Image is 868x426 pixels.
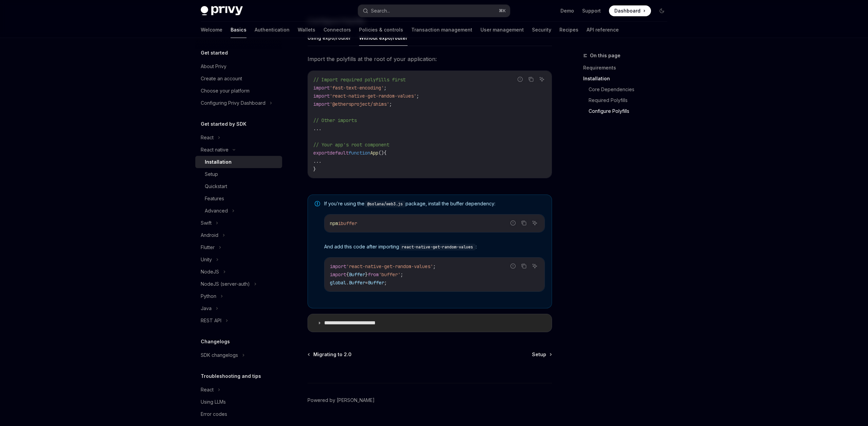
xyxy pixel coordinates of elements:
[201,231,218,239] div: Android
[365,280,368,286] span: =
[313,166,316,172] span: }
[201,6,243,16] img: dark logo
[499,8,506,14] span: ⌘ K
[359,22,403,38] a: Policies & controls
[399,244,476,250] code: react-native-get-random-values
[201,243,215,251] div: Flutter
[313,117,357,123] span: // Other imports
[201,338,230,346] h5: Changelogs
[384,280,387,286] span: ;
[330,150,349,156] span: default
[330,280,346,286] span: global
[313,85,330,91] span: import
[364,201,406,207] code: @solana/web3.js
[201,22,222,38] a: Welcome
[313,101,330,107] span: import
[201,120,246,128] h5: Get started by SDK
[519,262,528,270] button: Copy the contents from the code block
[195,156,282,168] a: Installation
[368,280,384,286] span: Buffer
[201,87,250,95] div: Choose your platform
[509,219,517,227] button: Report incorrect code
[365,271,368,278] span: }
[330,101,389,107] span: '@ethersproject/shims'
[370,150,378,156] span: App
[519,219,528,227] button: Copy the contents from the code block
[195,180,282,192] a: Quickstart
[346,271,349,278] span: {
[530,219,539,227] button: Ask AI
[371,7,390,15] div: Search...
[201,268,219,276] div: NodeJS
[195,168,282,180] a: Setup
[416,93,419,99] span: ;
[201,304,212,312] div: Java
[201,292,216,300] div: Python
[313,125,321,131] span: ...
[201,99,265,107] div: Configuring Privy Dashboard
[530,262,539,270] button: Ask AI
[231,22,246,38] a: Basics
[400,271,403,278] span: ;
[583,62,673,73] a: Requirements
[330,220,338,226] span: npm
[308,397,375,404] a: Powered by [PERSON_NAME]
[195,408,282,420] a: Error codes
[205,170,218,178] div: Setup
[201,62,226,70] div: About Privy
[589,84,673,95] a: Core Dependencies
[582,7,601,14] a: Support
[315,201,320,206] svg: Note
[313,158,321,164] span: ...
[509,262,517,270] button: Report incorrect code
[384,85,387,91] span: ;
[537,75,546,84] button: Ask AI
[609,5,651,16] a: Dashboard
[349,280,365,286] span: Buffer
[201,386,214,394] div: React
[480,22,524,38] a: User management
[195,60,282,73] a: About Privy
[201,134,214,142] div: React
[583,73,673,84] a: Installation
[532,22,551,38] a: Security
[205,158,232,166] div: Installation
[346,263,433,269] span: 'react-native-get-random-values'
[346,280,349,286] span: .
[368,271,379,278] span: from
[201,75,242,83] div: Create an account
[313,142,389,148] span: // Your app's root component
[384,150,387,156] span: {
[323,22,351,38] a: Connectors
[308,54,552,64] span: Import the polyfills at the root of your application:
[532,351,551,358] a: Setup
[201,219,212,227] div: Swift
[587,22,619,38] a: API reference
[201,410,227,418] div: Error codes
[195,192,282,205] a: Features
[589,95,673,106] a: Required Polyfills
[308,351,352,358] a: Migrating to 2.0
[201,372,261,380] h5: Troubleshooting and tips
[255,22,290,38] a: Authentication
[330,271,346,278] span: import
[330,93,416,99] span: 'react-native-get-random-values'
[313,150,330,156] span: export
[349,150,370,156] span: function
[195,85,282,97] a: Choose your platform
[378,150,384,156] span: ()
[330,263,346,269] span: import
[358,5,510,17] button: Search...⌘K
[656,5,667,16] button: Toggle dark mode
[313,93,330,99] span: import
[516,75,525,84] button: Report incorrect code
[614,7,640,14] span: Dashboard
[201,146,229,154] div: React native
[195,396,282,408] a: Using LLMs
[298,22,315,38] a: Wallets
[195,73,282,85] a: Create an account
[205,195,224,203] div: Features
[201,398,226,406] div: Using LLMs
[201,49,228,57] h5: Get started
[589,106,673,117] a: Configure Polyfills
